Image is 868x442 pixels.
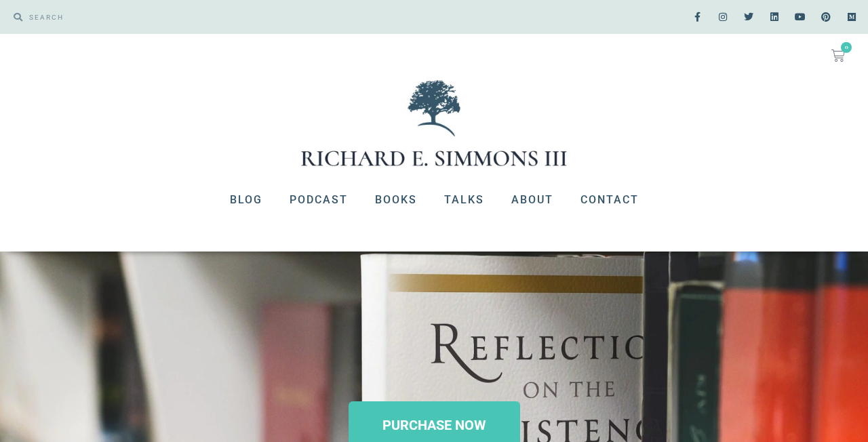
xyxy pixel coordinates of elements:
[567,182,652,218] a: Contact
[22,7,427,27] input: SEARCH
[431,182,498,218] a: Talks
[361,182,431,218] a: Books
[815,41,861,71] a: 0
[841,42,852,53] span: 0
[498,182,567,218] a: About
[276,182,361,218] a: Podcast
[216,182,276,218] a: Blog
[382,418,486,432] span: PURCHASE NOW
